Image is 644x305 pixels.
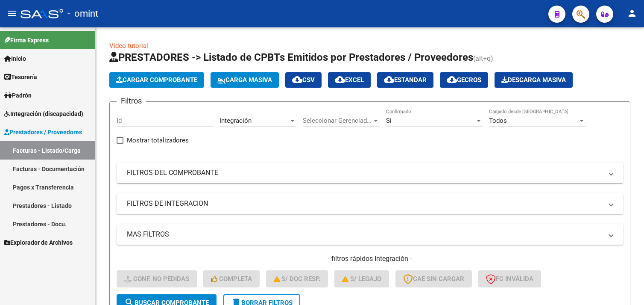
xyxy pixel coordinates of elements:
span: Prestadores / Proveedores [4,127,82,137]
span: Firma Express [4,36,49,45]
span: Inicio [4,54,26,63]
h3: Filtros [117,95,146,107]
span: CSV [292,76,315,84]
span: Completa [211,275,252,283]
mat-icon: person [627,8,637,18]
button: Gecros [440,72,488,88]
button: S/ Doc Resp. [266,270,328,287]
button: Estandar [377,72,433,88]
button: S/ legajo [334,270,389,287]
mat-panel-title: FILTROS DEL COMPROBANTE [127,168,603,178]
span: Si [386,117,392,124]
span: S/ legajo [342,275,381,283]
button: CSV [285,72,322,88]
span: (alt+q) [473,54,493,62]
h4: - filtros rápidos Integración - [117,254,623,264]
span: EXCEL [335,76,364,84]
button: CAE SIN CARGAR [395,270,472,287]
span: Carga Masiva [217,76,272,84]
mat-icon: menu [7,8,17,18]
mat-panel-title: FILTROS DE INTEGRACION [127,199,603,208]
span: Explorador de Archivos [4,238,73,247]
span: Estandar [384,76,427,84]
span: Mostrar totalizadores [127,135,189,145]
span: CAE SIN CARGAR [403,275,464,283]
span: - omint [67,4,98,23]
button: EXCEL [328,72,371,88]
span: Gecros [447,76,481,84]
mat-expansion-panel-header: MAS FILTROS [117,224,623,245]
span: Integración (discapacidad) [4,109,83,118]
span: FC Inválida [486,275,533,283]
mat-icon: cloud_download [384,74,394,85]
mat-icon: cloud_download [335,74,345,85]
span: Todos [489,117,507,124]
span: Integración [220,117,252,124]
span: Descarga Masiva [501,76,566,84]
button: Descarga Masiva [495,72,573,88]
button: Completa [203,270,260,287]
button: Carga Masiva [211,72,279,88]
mat-icon: cloud_download [447,74,457,85]
iframe: Intercom live chat [615,276,635,296]
button: Conf. no pedidas [117,270,197,287]
span: Seleccionar Gerenciador [303,117,372,124]
span: PRESTADORES -> Listado de CPBTs Emitidos por Prestadores / Proveedores [109,51,473,63]
mat-icon: cloud_download [292,74,302,85]
button: FC Inválida [478,270,541,287]
button: Cargar Comprobante [109,72,204,88]
span: Conf. no pedidas [124,275,189,283]
mat-expansion-panel-header: FILTROS DE INTEGRACION [117,193,623,214]
mat-panel-title: MAS FILTROS [127,230,603,239]
span: S/ Doc Resp. [274,275,321,283]
span: Tesorería [4,72,37,82]
app-download-masive: Descarga masiva de comprobantes (adjuntos) [495,72,573,88]
a: Video tutorial [109,42,148,50]
mat-expansion-panel-header: FILTROS DEL COMPROBANTE [117,163,623,183]
span: Padrón [4,91,32,100]
span: Cargar Comprobante [116,76,197,84]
